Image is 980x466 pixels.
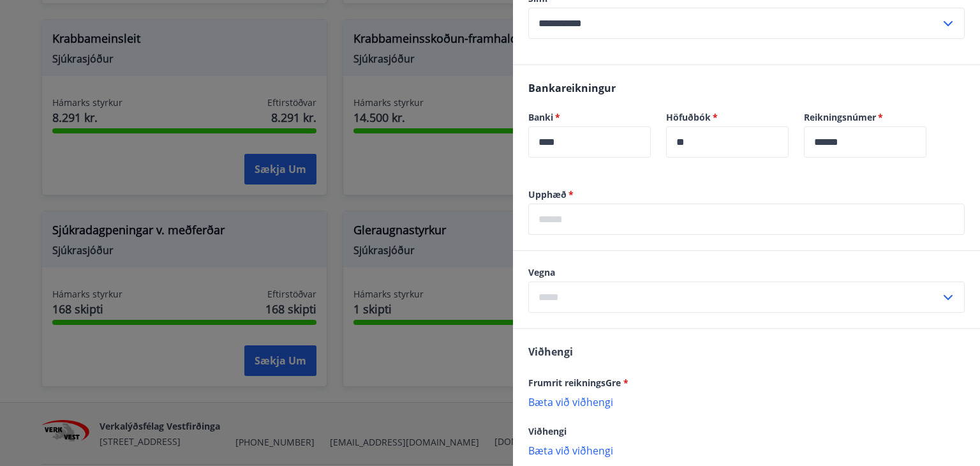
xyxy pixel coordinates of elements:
label: Banki [528,111,651,124]
span: Frumrit reikningsGre [528,377,628,389]
p: Bæta við viðhengi [528,395,965,408]
p: Bæta við viðhengi [528,444,965,456]
label: Vegna [528,266,965,279]
span: Viðhengi [528,345,573,359]
label: Upphæð [528,188,965,201]
label: Reikningsnúmer [804,111,926,124]
label: Höfuðbók [666,111,789,124]
span: Bankareikningur [528,81,616,95]
span: Viðhengi [528,425,567,437]
div: Upphæð [528,204,965,235]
